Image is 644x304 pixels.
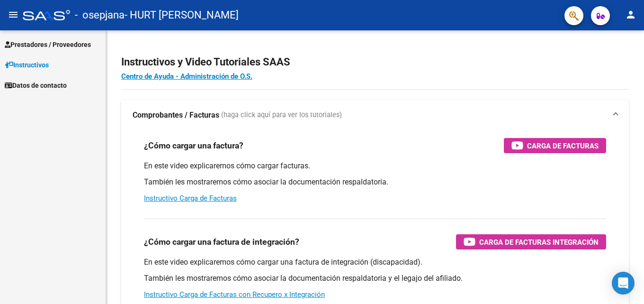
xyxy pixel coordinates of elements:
span: - osepjana [75,5,125,26]
h2: Instructivos y Video Tutoriales SAAS [121,53,629,71]
strong: Comprobantes / Facturas [133,110,219,120]
h3: ¿Cómo cargar una factura? [144,139,243,152]
button: Carga de Facturas [504,138,606,153]
a: Instructivo Carga de Facturas con Recupero x Integración [144,290,325,299]
span: Carga de Facturas [527,140,599,152]
p: También les mostraremos cómo asociar la documentación respaldatoria. [144,177,606,187]
span: (haga click aquí para ver los tutoriales) [221,110,342,120]
span: Datos de contacto [5,80,67,91]
p: En este video explicaremos cómo cargar facturas. [144,161,606,171]
a: Instructivo Carga de Facturas [144,194,237,203]
a: Centro de Ayuda - Administración de O.S. [121,72,252,81]
mat-icon: person [625,9,636,20]
mat-icon: menu [8,9,19,20]
div: Open Intercom Messenger [612,272,635,295]
h3: ¿Cómo cargar una factura de integración? [144,235,299,249]
p: También les mostraremos cómo asociar la documentación respaldatoria y el legajo del afiliado. [144,273,606,284]
button: Carga de Facturas Integración [456,234,606,249]
span: Instructivos [5,60,49,70]
mat-expansion-panel-header: Comprobantes / Facturas (haga click aquí para ver los tutoriales) [121,100,629,130]
span: Prestadores / Proveedores [5,39,91,50]
p: En este video explicaremos cómo cargar una factura de integración (discapacidad). [144,257,606,267]
span: - HURT [PERSON_NAME] [125,5,239,26]
span: Carga de Facturas Integración [479,236,599,248]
